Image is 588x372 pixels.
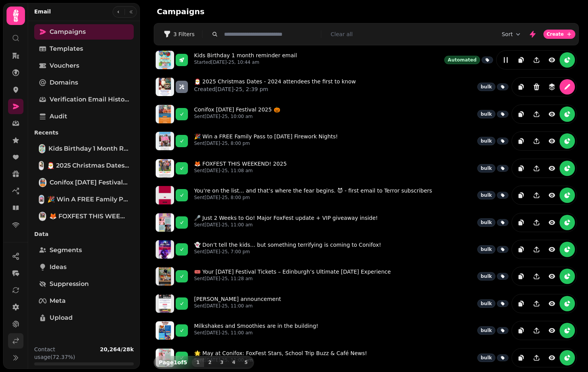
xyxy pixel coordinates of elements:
button: Share campaign preview [529,215,544,230]
nav: Pagination [192,358,252,367]
button: duplicate [513,350,529,365]
span: Upload [50,313,73,322]
p: Sent [DATE]-25, 10:00 am [194,113,280,120]
button: reports [560,215,575,230]
span: Meta [50,296,66,306]
div: bulk [477,83,495,91]
h2: Email [34,8,51,15]
button: 5 [240,358,252,367]
a: Templates [34,41,134,56]
a: 🎟️ Your [DATE] Festival Tickets – Edinburgh’s Ultimate [DATE] ExperienceSent[DATE]-25, 11:28 am [194,268,391,285]
span: Create [546,32,564,37]
button: duplicate [513,79,529,95]
button: view [544,215,560,230]
button: view [544,133,560,149]
button: duplicate [513,188,529,203]
img: Kids Birthday 1 month reminder email [40,145,45,153]
button: Share campaign preview [529,52,544,68]
img: aHR0cHM6Ly9zdGFtcGVkZS1zZXJ2aWNlLXByb2QtdGVtcGxhdGUtcHJldmlld3MuczMuZXUtd2VzdC0xLmFtYXpvbmF3cy5jb... [156,267,174,286]
span: Segments [50,246,82,255]
a: 🎉 Win a FREE Family Pass to Halloween Firework Nights!🎉 Win a FREE Family Pass to [DATE] Firework... [34,192,134,207]
button: view [544,350,560,365]
button: view [544,242,560,257]
button: reports [560,269,575,284]
button: Share campaign preview [529,242,544,257]
button: view [544,52,560,68]
a: [PERSON_NAME] announcementSent[DATE]-25, 11:00 am [194,295,281,312]
span: 3 Filters [173,32,194,37]
img: aHR0cHM6Ly9zdGFtcGVkZS1zZXJ2aWNlLXByb2QtdGVtcGxhdGUtcHJldmlld3MuczMuZXUtd2VzdC0xLmFtYXpvbmF3cy5jb... [156,349,174,367]
button: reports [560,242,575,257]
img: aHR0cHM6Ly9zdGFtcGVkZS1zZXJ2aWNlLXByb2QtdGVtcGxhdGUtcHJldmlld3MuczMuZXUtd2VzdC0xLmFtYXpvbmF3cy5jb... [156,240,174,259]
p: Data [34,227,134,241]
button: duplicate [513,52,529,68]
p: Sent [DATE]-25, 11:28 am [194,276,391,282]
span: 1 [195,360,201,365]
p: Sent [DATE]-25, 11:00 am [194,357,367,363]
button: reports [560,188,575,203]
button: Share campaign preview [529,350,544,365]
a: Kids Birthday 1 month reminder emailKids Birthday 1 month reminder email [34,141,134,156]
a: Ideas [34,259,134,275]
button: revisions [544,79,560,95]
img: 🎅 2025 Christmas Dates - 2024 attendees the first to know [40,162,43,169]
img: aHR0cHM6Ly9zdGFtcGVkZS1zZXJ2aWNlLXByb2QtdGVtcGxhdGUtcHJldmlld3MuczMuZXUtd2VzdC0xLmFtYXpvbmF3cy5jb... [156,132,174,150]
div: bulk [477,326,495,335]
img: aHR0cHM6Ly9zdGFtcGVkZS1zZXJ2aWNlLXByb2QtdGVtcGxhdGUtcHJldmlld3MuczMuZXUtd2VzdC0xLmFtYXpvbmF3cy5jb... [156,78,174,96]
img: aHR0cHM6Ly9zdGFtcGVkZS1zZXJ2aWNlLXByb2QtdGVtcGxhdGUtcHJldmlld3MuczMuZXUtd2VzdC0xLmFtYXpvbmF3cy5jb... [156,321,174,340]
a: Suppression [34,276,134,292]
p: Sent [DATE]-25, 11:08 am [194,168,287,174]
span: Domains [50,78,78,87]
div: bulk [477,299,495,308]
img: Conifox Halloween Festival 2025 🎃 [40,179,46,186]
img: aHR0cHM6Ly9zdGFtcGVkZS1zZXJ2aWNlLXByb2QtdGVtcGxhdGUtcHJldmlld3MuczMuZXUtd2VzdC0xLmFtYXpvbmF3cy5jb... [156,51,174,69]
a: Verification email history [34,92,134,107]
b: 20,264 / 28k [100,346,134,352]
p: Sent [DATE]-25, 8:00 pm [194,140,338,146]
button: view [544,188,560,203]
span: Conifox [DATE] Festival 2025 🎃 [50,178,129,187]
button: view [544,161,560,176]
p: Sent [DATE]-25, 11:00 am [194,222,378,228]
p: Page 1 of 5 [156,359,190,366]
button: edit [560,79,575,95]
button: reports [560,106,575,122]
span: Verification email history [50,95,129,104]
a: 🦊 FOXFEST THIS WEEKEND! 2025Sent[DATE]-25, 11:08 am [194,160,287,177]
p: Started [DATE]-25, 10:44 am [194,59,297,65]
button: Share campaign preview [529,296,544,311]
div: bulk [477,164,495,173]
p: Sent [DATE]-25, 11:00 am [194,330,318,336]
button: duplicate [513,296,529,311]
button: 3 [216,358,228,367]
div: bulk [477,218,495,227]
a: Conifox [DATE] Festival 2025 🎃Sent[DATE]-25, 10:00 am [194,106,280,123]
span: Ideas [50,262,66,272]
span: 🎅 2025 Christmas Dates - 2024 attendees the first to know [47,161,129,170]
h2: Campaigns [157,6,304,17]
a: Campaigns [34,24,134,40]
button: duplicate [513,323,529,338]
button: Clear all [331,30,352,38]
nav: Tabs [28,21,140,339]
button: 1 [192,358,204,367]
img: 🎉 Win a FREE Family Pass to Halloween Firework Nights! [40,196,43,203]
button: 2 [204,358,216,367]
p: Recents [34,126,134,139]
a: 🎅 2025 Christmas Dates - 2024 attendees the first to know🎅 2025 Christmas Dates - 2024 attendees ... [34,158,134,173]
a: 🌟 May at Conifox: FoxFest Stars, School Trip Buzz & Café News!Sent[DATE]-25, 11:00 am [194,349,367,366]
button: reports [560,133,575,149]
button: duplicate [513,133,529,149]
button: view [544,296,560,311]
img: aHR0cHM6Ly9zdGFtcGVkZS1zZXJ2aWNlLXByb2QtdGVtcGxhdGUtcHJldmlld3MuczMuZXUtd2VzdC0xLmFtYXpvbmF3cy5jb... [156,105,174,123]
a: Vouchers [34,58,134,73]
button: reports [560,52,575,68]
button: Share campaign preview [529,323,544,338]
span: 2 [207,360,213,365]
button: duplicate [513,269,529,284]
button: Share campaign preview [529,269,544,284]
p: Sent [DATE]-25, 7:00 pm [194,249,381,255]
a: 🎤 Just 2 Weeks to Go! Major FoxFest update + VIP giveaway inside!Sent[DATE]-25, 11:00 am [194,214,378,231]
button: view [544,323,560,338]
a: Conifox Halloween Festival 2025 🎃Conifox [DATE] Festival 2025 🎃 [34,175,134,190]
